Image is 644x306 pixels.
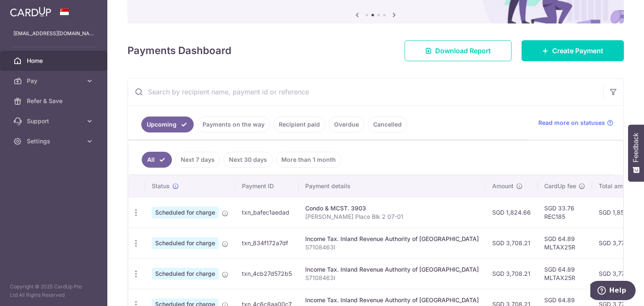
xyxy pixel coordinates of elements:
span: Status [152,182,170,190]
span: Amount [492,182,514,190]
input: Search by recipient name, payment id or reference [128,78,603,105]
iframe: Opens a widget where you can find more information [590,281,636,302]
button: Feedback - Show survey [628,124,644,182]
a: Overdue [329,117,364,132]
a: More than 1 month [276,152,341,168]
a: Cancelled [368,117,407,132]
span: Read more on statuses [538,119,605,127]
span: CardUp fee [544,182,576,190]
span: Scheduled for charge [152,207,218,218]
td: SGD 3,708.21 [486,258,538,289]
td: SGD 3,773.10 [592,228,644,258]
div: Income Tax. Inland Revenue Authority of [GEOGRAPHIC_DATA] [305,235,479,243]
a: Payments on the way [197,117,270,132]
span: Total amt. [599,182,626,190]
a: All [142,152,172,168]
span: Feedback [632,133,640,162]
td: SGD 3,708.21 [486,228,538,258]
p: S7108463I [305,274,479,282]
div: Income Tax. Inland Revenue Authority of [GEOGRAPHIC_DATA] [305,296,479,304]
span: Refer & Save [27,97,82,105]
td: txn_4cb27d572b5 [235,258,299,289]
p: [EMAIL_ADDRESS][DOMAIN_NAME] [13,29,94,38]
td: txn_834f172a7df [235,228,299,258]
a: Create Payment [522,40,624,61]
a: Next 30 days [223,152,273,168]
span: Create Payment [552,46,603,56]
span: Scheduled for charge [152,268,218,280]
a: Next 7 days [175,152,220,168]
a: Upcoming [141,117,194,132]
h4: Payments Dashboard [127,43,231,58]
th: Payment details [299,175,486,197]
td: SGD 1,824.66 [486,197,538,228]
td: SGD 1,858.42 [592,197,644,228]
div: Condo & MCST. 3903 [305,204,479,213]
td: SGD 33.76 REC185 [538,197,592,228]
th: Payment ID [235,175,299,197]
p: S7108463I [305,243,479,252]
a: Recipient paid [273,117,325,132]
span: Home [27,57,82,65]
p: [PERSON_NAME] Place Blk 2 07-01 [305,213,479,221]
div: Income Tax. Inland Revenue Authority of [GEOGRAPHIC_DATA] [305,265,479,274]
span: Pay [27,77,82,85]
a: Download Report [405,40,512,61]
a: Read more on statuses [538,119,613,127]
span: Settings [27,137,82,145]
td: SGD 3,773.10 [592,258,644,289]
td: SGD 64.89 MLTAX25R [538,258,592,289]
span: Support [27,117,82,125]
span: Download Report [435,46,491,56]
span: Scheduled for charge [152,237,218,249]
td: txn_bafec1aedad [235,197,299,228]
img: CardUp [10,7,51,17]
td: SGD 64.89 MLTAX25R [538,228,592,258]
